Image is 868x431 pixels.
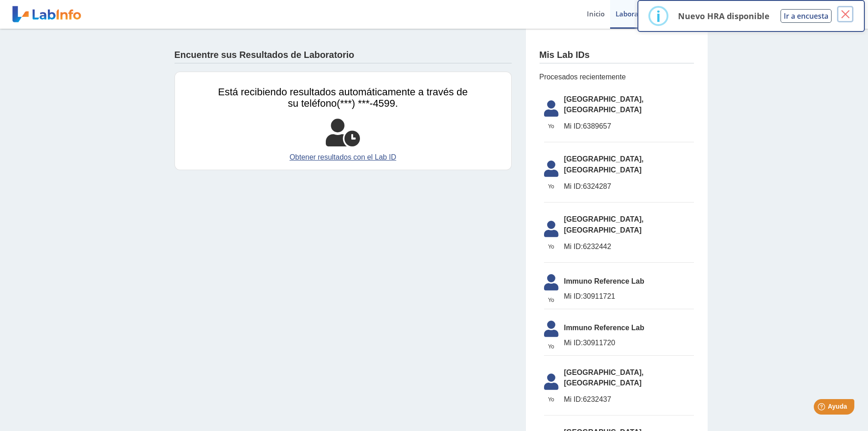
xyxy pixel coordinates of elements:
a: Obtener resultados con el Lab ID [218,152,468,163]
span: 6389657 [564,121,694,132]
span: Immuno Reference Lab [564,276,694,287]
button: Close this dialog [837,6,853,22]
span: Mi ID: [564,292,583,300]
span: Procesados recientemente [539,72,694,83]
span: 30911721 [564,291,694,302]
span: 6324287 [564,181,694,192]
span: Está recibiendo resultados automáticamente a través de su teléfono [218,86,468,109]
span: [GEOGRAPHIC_DATA], [GEOGRAPHIC_DATA] [564,94,694,116]
span: Mi ID: [564,339,583,347]
span: [GEOGRAPHIC_DATA], [GEOGRAPHIC_DATA] [564,367,694,389]
button: Ir a encuesta [781,9,832,23]
span: Yo [539,395,564,404]
span: Mi ID: [564,395,583,403]
span: Yo [539,122,564,130]
div: i [656,8,661,24]
h4: Mis Lab IDs [539,50,590,61]
span: Yo [539,243,564,251]
iframe: Help widget launcher [787,395,858,421]
span: Yo [539,296,564,304]
h4: Encuentre sus Resultados de Laboratorio [175,50,354,61]
span: Immuno Reference Lab [564,322,694,333]
span: Mi ID: [564,122,583,130]
span: [GEOGRAPHIC_DATA], [GEOGRAPHIC_DATA] [564,154,694,176]
span: 6232437 [564,394,694,405]
span: 30911720 [564,338,694,348]
span: Mi ID: [564,243,583,250]
span: 6232442 [564,241,694,252]
span: [GEOGRAPHIC_DATA], [GEOGRAPHIC_DATA] [564,214,694,236]
span: Yo [539,343,564,351]
p: Nuevo HRA disponible [678,10,770,21]
span: Mi ID: [564,182,583,190]
span: Yo [539,182,564,191]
